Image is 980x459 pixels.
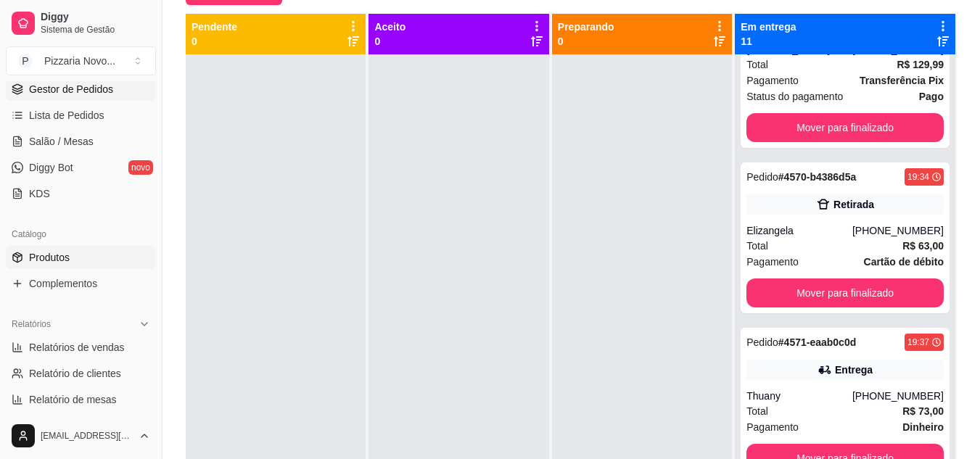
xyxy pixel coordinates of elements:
div: 19:37 [907,336,929,348]
span: Pagamento [746,419,799,435]
div: [PHONE_NUMBER] [852,389,944,403]
a: Relatório de clientes [6,362,156,385]
a: Relatório de mesas [6,388,156,411]
p: Em entrega [741,20,796,34]
strong: R$ 73,00 [902,405,944,417]
button: Select a team [6,46,156,75]
span: Diggy Bot [29,160,73,175]
strong: R$ 63,00 [902,240,944,252]
span: KDS [29,186,50,201]
span: [EMAIL_ADDRESS][DOMAIN_NAME] [41,430,133,442]
span: Pedido [746,336,778,348]
span: Diggy [41,11,150,24]
a: Lista de Pedidos [6,104,156,127]
span: Complementos [29,276,97,291]
span: Relatórios de vendas [29,340,125,355]
div: Catálogo [6,223,156,246]
p: 11 [741,34,796,49]
a: Produtos [6,246,156,269]
p: 0 [374,34,405,49]
p: Aceito [374,20,405,34]
p: 0 [192,34,237,49]
strong: Dinheiro [902,421,944,433]
span: Pagamento [746,73,799,88]
button: Mover para finalizado [746,113,944,142]
button: Mover para finalizado [746,278,944,307]
p: 0 [558,34,614,49]
span: Lista de Pedidos [29,108,104,123]
p: Preparando [558,20,614,34]
span: Sistema de Gestão [41,24,150,36]
strong: Transferência Pix [860,75,944,86]
div: Retirada [833,197,874,212]
div: Thuany [746,389,852,403]
a: DiggySistema de Gestão [6,6,156,41]
strong: Cartão de débito [864,256,944,268]
span: Salão / Mesas [29,134,94,149]
a: KDS [6,182,156,205]
div: [PHONE_NUMBER] [852,223,944,238]
span: Relatório de mesas [29,392,117,407]
div: Pizzaria Novo ... [44,54,115,68]
a: Complementos [6,272,156,295]
strong: R$ 129,99 [897,59,944,70]
span: Pagamento [746,254,799,270]
span: Total [746,238,768,254]
span: Total [746,403,768,419]
div: Elizangela [746,223,852,238]
span: Pedido [746,171,778,183]
button: [EMAIL_ADDRESS][DOMAIN_NAME] [6,418,156,453]
strong: Pago [919,91,944,102]
p: Pendente [192,20,237,34]
a: Diggy Botnovo [6,156,156,179]
span: Status do pagamento [746,88,843,104]
a: Salão / Mesas [6,130,156,153]
div: Entrega [835,363,873,377]
a: Gestor de Pedidos [6,78,156,101]
strong: # 4571-eaab0c0d [778,336,856,348]
span: P [18,54,33,68]
span: Gestor de Pedidos [29,82,113,96]
a: Relatórios de vendas [6,336,156,359]
strong: # 4570-b4386d5a [778,171,856,183]
span: Total [746,57,768,73]
span: Relatório de clientes [29,366,121,381]
span: Produtos [29,250,70,265]
div: 19:34 [907,171,929,183]
span: Relatórios [12,318,51,330]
